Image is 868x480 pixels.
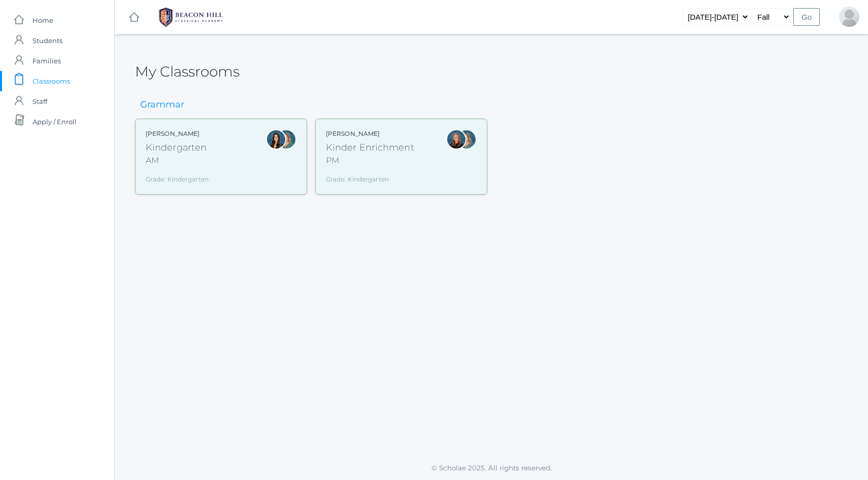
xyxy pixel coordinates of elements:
div: Grade: Kindergarten [146,171,209,184]
div: Jordyn Dewey [266,129,286,150]
h2: My Classrooms [135,64,240,80]
span: Apply / Enroll [32,112,77,132]
div: [PERSON_NAME] [326,129,414,138]
div: Kinder Enrichment [326,141,414,155]
div: Nicole Dean [446,129,466,150]
div: Kim Judy [839,7,859,27]
span: Families [32,51,61,71]
div: Grade: Kindergarten [326,171,414,184]
span: Staff [32,91,47,112]
input: Go [793,8,820,26]
span: Classrooms [32,71,70,91]
div: Maureen Doyle [456,129,477,150]
span: Home [32,10,53,30]
div: AM [146,155,209,167]
h3: Grammar [135,100,189,110]
div: PM [326,155,414,167]
span: Students [32,30,62,51]
img: BHCALogos-05-308ed15e86a5a0abce9b8dd61676a3503ac9727e845dece92d48e8588c001991.png [153,5,229,30]
p: © Scholae 2025. All rights reserved. [115,463,868,473]
div: Maureen Doyle [276,129,296,150]
div: Kindergarten [146,141,209,155]
div: [PERSON_NAME] [146,129,209,138]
